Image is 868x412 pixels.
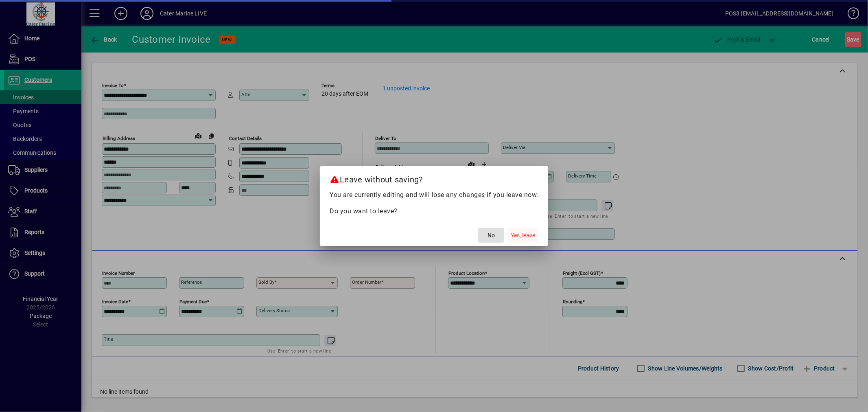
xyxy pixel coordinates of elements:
[330,206,538,216] p: Do you want to leave?
[488,231,495,240] span: No
[478,228,504,243] button: No
[330,190,538,200] p: You are currently editing and will lose any changes if you leave now.
[511,231,535,240] span: Yes, leave
[320,166,548,190] h2: Leave without saving?
[507,228,538,243] button: Yes, leave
